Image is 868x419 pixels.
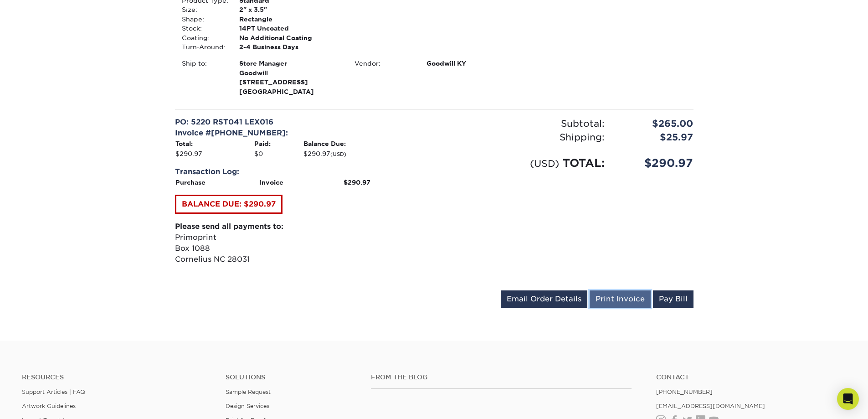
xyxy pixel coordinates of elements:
[175,117,427,128] div: PO: 5220 RST041 LEX016
[611,155,700,171] div: $290.97
[259,179,283,186] strong: Invoice
[175,15,232,24] div: Shape:
[175,222,283,231] strong: Please send all payments to:
[653,290,693,308] a: Pay Bill
[175,33,232,42] div: Coating:
[232,33,348,42] div: No Additional Coating
[226,403,269,409] a: Design Services
[303,139,427,149] th: Balance Due:
[22,373,212,381] h4: Resources
[611,130,700,144] div: $25.97
[226,388,271,395] a: Sample Request
[434,130,611,144] div: Shipping:
[303,149,427,159] td: $290.97
[239,59,341,95] strong: [GEOGRAPHIC_DATA]
[501,290,587,308] a: Email Order Details
[656,388,713,395] a: [PHONE_NUMBER]
[837,388,859,410] div: Open Intercom Messenger
[254,149,303,159] td: $0
[175,59,232,96] div: Ship to:
[175,128,427,139] div: Invoice #[PHONE_NUMBER]:
[175,195,282,214] a: BALANCE DUE: $290.97
[348,59,420,68] div: Vendor:
[590,290,651,308] a: Print Invoice
[175,221,427,265] p: Primoprint Box 1088 Cornelius NC 28031
[239,68,341,78] span: Goodwill
[371,373,632,381] h4: From the Blog
[344,179,370,186] strong: $290.97
[175,139,254,149] th: Total:
[330,151,346,157] small: (USD)
[175,24,232,33] div: Stock:
[232,15,348,24] div: Rectangle
[434,117,611,130] div: Subtotal:
[226,373,357,381] h4: Solutions
[175,42,232,52] div: Turn-Around:
[656,373,846,381] a: Contact
[232,42,348,52] div: 2-4 Business Days
[232,5,348,14] div: 2" x 3.5"
[611,117,700,130] div: $265.00
[232,24,348,33] div: 14PT Uncoated
[175,149,254,159] td: $290.97
[175,179,205,186] strong: Purchase
[656,403,765,409] a: [EMAIL_ADDRESS][DOMAIN_NAME]
[239,78,341,87] span: [STREET_ADDRESS]
[254,139,303,149] th: Paid:
[420,59,520,68] div: Goodwill KY
[175,166,427,177] div: Transaction Log:
[563,156,605,170] span: TOTAL:
[175,5,232,14] div: Size:
[239,59,341,68] span: Store Manager
[530,158,559,169] small: (USD)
